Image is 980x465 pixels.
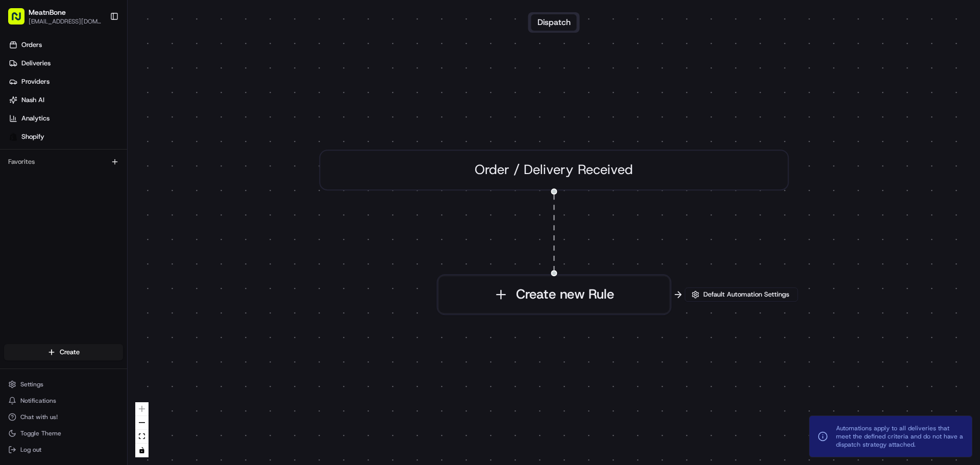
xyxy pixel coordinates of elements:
[21,59,51,68] span: Deliveries
[135,444,149,457] button: toggle interactivity
[9,133,17,141] img: Shopify logo
[27,66,168,77] input: Clear
[158,131,186,143] button: See all
[29,7,66,17] button: MeatnBone
[319,150,789,190] div: Order / Delivery Received
[21,114,50,123] span: Analytics
[4,92,127,108] a: Nash AI
[10,10,31,31] img: Nash
[72,225,124,233] a: Powered byPylon
[90,158,111,166] span: [DATE]
[20,413,58,421] span: Chat with us!
[46,108,140,116] div: We're available if you need us!
[20,380,43,388] span: Settings
[86,202,94,210] div: 💻
[96,201,164,211] span: API Documentation
[10,41,186,57] p: Welcome 👋
[4,344,123,360] button: Create
[4,410,123,424] button: Chat with us!
[32,158,83,166] span: [PERSON_NAME]
[4,37,127,53] a: Orders
[21,97,40,116] img: 1755196953914-cd9d9cba-b7f7-46ee-b6f5-75ff69acacf5
[10,97,29,116] img: 1736555255976-a54dd68f-1ca7-489b-9aae-adbdc363a1c4
[10,133,68,141] div: Past conversations
[4,74,127,90] a: Providers
[21,77,50,86] span: Providers
[20,201,78,211] span: Knowledge Base
[4,443,123,457] button: Log out
[20,159,29,167] img: 1736555255976-a54dd68f-1ca7-489b-9aae-adbdc363a1c4
[4,4,106,29] button: MeatnBone[EMAIL_ADDRESS][DOMAIN_NAME]
[10,202,18,210] div: 📗
[20,397,56,405] span: Notifications
[20,446,41,454] span: Log out
[85,158,88,166] span: •
[174,101,186,113] button: Start new chat
[836,424,964,449] span: Automations apply to all deliveries that meet the defined criteria and do not have a dispatch str...
[10,149,27,165] img: Jandy Espique
[135,430,149,444] button: fit view
[4,55,127,71] a: Deliveries
[46,97,167,108] div: Start new chat
[29,17,102,26] button: [EMAIL_ADDRESS][DOMAIN_NAME]
[4,394,123,408] button: Notifications
[21,95,44,105] span: Nash AI
[21,40,42,50] span: Orders
[20,429,61,437] span: Toggle Theme
[102,226,124,233] span: Pylon
[4,110,127,127] a: Analytics
[4,426,123,440] button: Toggle Theme
[4,129,127,145] a: Shopify
[135,416,149,430] button: zoom out
[531,14,577,31] button: Dispatch
[21,132,44,141] span: Shopify
[684,287,798,302] button: Default Automation Settings
[4,377,123,391] button: Settings
[6,197,82,215] a: 📗Knowledge Base
[4,154,123,170] div: Favorites
[60,348,80,357] span: Create
[82,197,168,215] a: 💻API Documentation
[437,275,670,314] button: Create new Rule
[701,290,791,299] span: Default Automation Settings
